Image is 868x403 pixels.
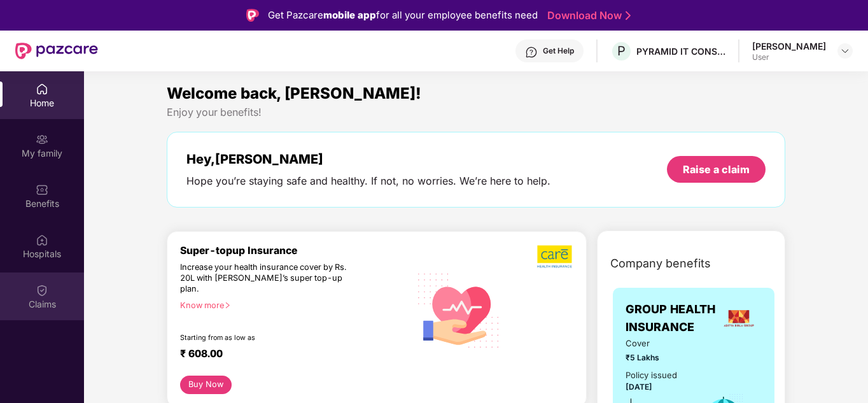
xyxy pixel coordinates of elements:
[36,284,48,297] img: svg+xml;base64,PHN2ZyBpZD0iQ2xhaW0iIHhtbG5zPSJodHRwOi8vd3d3LnczLm9yZy8yMDAwL3N2ZyIgd2lkdGg9IjIwIi...
[626,337,685,350] span: Cover
[410,260,508,360] img: svg+xml;base64,PHN2ZyB4bWxucz0iaHR0cDovL3d3dy53My5vcmcvMjAwMC9zdmciIHhtbG5zOnhsaW5rPSJodHRwOi8vd3...
[683,162,750,176] div: Raise a claim
[180,300,402,309] div: Know more
[617,43,626,59] span: P
[167,84,421,103] span: Welcome back, [PERSON_NAME]!
[840,46,850,56] img: svg+xml;base64,PHN2ZyBpZD0iRHJvcGRvd24tMzJ4MzIiIHhtbG5zPSJodHRwOi8vd3d3LnczLm9yZy8yMDAwL3N2ZyIgd2...
[636,45,725,57] div: PYRAMID IT CONSULTING PRIVATE LIMITED
[722,301,756,336] img: insurerLogo
[15,43,98,59] img: New Pazcare Logo
[525,46,538,59] img: svg+xml;base64,PHN2ZyBpZD0iSGVscC0zMngzMiIgeG1sbnM9Imh0dHA6Ly93d3cudzMub3JnLzIwMDAvc3ZnIiB3aWR0aD...
[224,302,231,309] span: right
[36,183,48,196] img: svg+xml;base64,PHN2ZyBpZD0iQmVuZWZpdHMiIHhtbG5zPSJodHRwOi8vd3d3LnczLm9yZy8yMDAwL3N2ZyIgd2lkdGg9Ij...
[752,52,826,62] div: User
[543,46,574,56] div: Get Help
[268,8,538,23] div: Get Pazcare for all your employee benefits need
[167,106,785,119] div: Enjoy your benefits!
[626,382,652,392] span: [DATE]
[180,376,232,394] button: Buy Now
[246,9,259,22] img: Logo
[36,83,48,95] img: svg+xml;base64,PHN2ZyBpZD0iSG9tZSIgeG1sbnM9Imh0dHA6Ly93d3cudzMub3JnLzIwMDAvc3ZnIiB3aWR0aD0iMjAiIG...
[36,133,48,146] img: svg+xml;base64,PHN2ZyB3aWR0aD0iMjAiIGhlaWdodD0iMjAiIHZpZXdCb3g9IjAgMCAyMCAyMCIgZmlsbD0ibm9uZSIgeG...
[626,300,716,337] span: GROUP HEALTH INSURANCE
[180,262,354,295] div: Increase your health insurance cover by Rs. 20L with [PERSON_NAME]’s super top-up plan.
[323,9,376,21] strong: mobile app
[626,351,685,364] span: ₹5 Lakhs
[537,244,573,269] img: b5dec4f62d2307b9de63beb79f102df3.png
[36,234,48,246] img: svg+xml;base64,PHN2ZyBpZD0iSG9zcGl0YWxzIiB4bWxucz0iaHR0cDovL3d3dy53My5vcmcvMjAwMC9zdmciIHdpZHRoPS...
[180,244,410,257] div: Super-topup Insurance
[180,334,356,343] div: Starting from as low as
[186,152,550,167] div: Hey, [PERSON_NAME]
[626,9,631,22] img: Stroke
[752,40,826,52] div: [PERSON_NAME]
[610,255,711,272] span: Company benefits
[626,369,677,382] div: Policy issued
[180,348,397,363] div: ₹ 608.00
[547,9,627,22] a: Download Now
[186,174,550,188] div: Hope you’re staying safe and healthy. If not, no worries. We’re here to help.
